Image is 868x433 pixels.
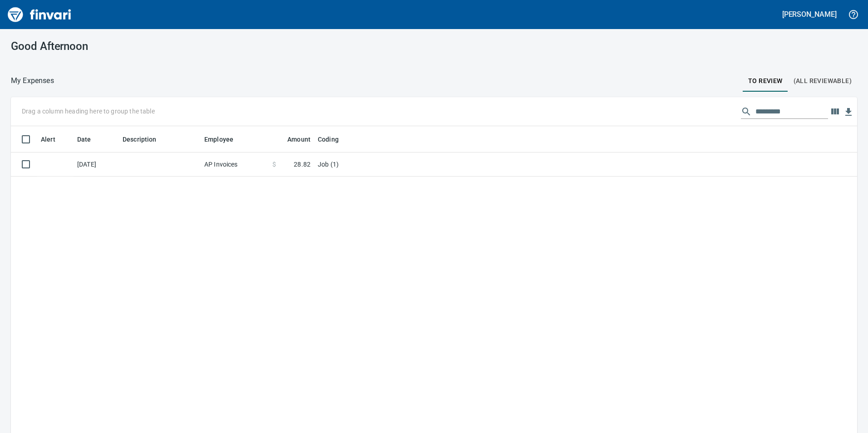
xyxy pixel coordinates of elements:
span: Coding [318,134,350,145]
h5: [PERSON_NAME] [782,10,837,19]
span: Date [77,134,91,145]
nav: breadcrumb [11,75,54,86]
td: Job (1) [314,153,541,177]
span: $ [272,160,276,169]
span: Description [123,134,168,145]
h3: Good Afternoon [11,40,278,53]
td: [DATE] [74,153,119,177]
span: Date [77,134,103,145]
button: Choose columns to display [828,105,842,118]
p: Drag a column heading here to group the table [22,107,155,116]
span: Coding [318,134,339,145]
span: 28.82 [294,160,311,169]
button: [PERSON_NAME] [780,7,839,21]
span: Description [123,134,157,145]
span: Alert [41,134,67,145]
span: (All Reviewable) [794,75,852,87]
p: My Expenses [11,75,54,86]
span: To Review [748,75,783,87]
img: Finvari [5,4,74,25]
span: Alert [41,134,55,145]
span: Amount [276,134,311,145]
span: Amount [287,134,311,145]
td: AP Invoices [201,153,269,177]
span: Employee [204,134,233,145]
span: Employee [204,134,245,145]
button: Download Table [842,105,855,119]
